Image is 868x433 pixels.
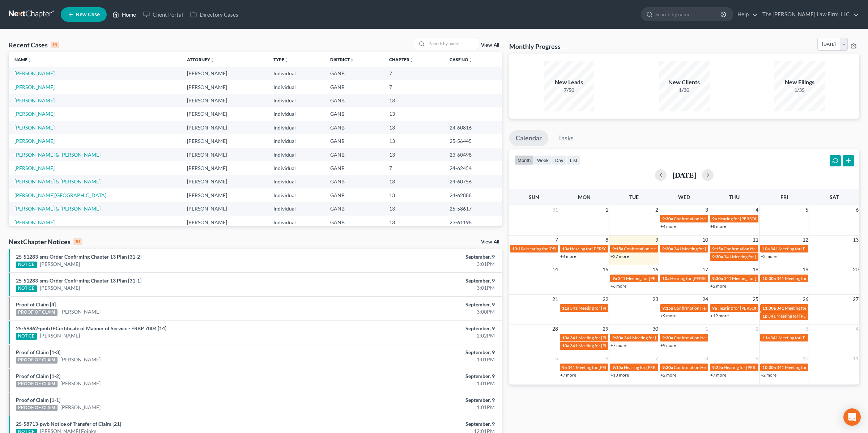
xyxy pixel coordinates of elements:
[752,265,759,274] span: 18
[450,57,473,62] a: Case Nounfold_more
[340,356,495,363] div: 1:01PM
[181,216,268,229] td: [PERSON_NAME]
[780,194,788,200] span: Fri
[660,372,676,378] a: +2 more
[761,372,776,378] a: +2 more
[562,246,569,251] span: 10a
[16,277,141,284] a: 25-51283-sms Order Confirming Chapter 13 Plan [31-1]
[181,175,268,188] td: [PERSON_NAME]
[802,295,809,303] span: 26
[268,216,324,229] td: Individual
[14,219,55,225] a: [PERSON_NAME]
[602,265,609,274] span: 15
[762,276,776,281] span: 10:30a
[724,365,780,370] span: Hearing for [PERSON_NAME]
[27,58,32,62] i: unfold_more
[852,354,859,363] span: 11
[330,57,354,62] a: Districtunfold_more
[340,373,495,380] div: September, 9
[268,202,324,216] td: Individual
[268,107,324,121] td: Individual
[802,354,809,363] span: 10
[724,254,789,259] span: 341 Meeting for [PERSON_NAME]
[324,80,384,94] td: GANB
[554,354,559,363] span: 5
[605,354,609,363] span: 6
[554,235,559,244] span: 7
[14,124,55,131] a: [PERSON_NAME]
[340,404,495,411] div: 1:01PM
[340,253,495,260] div: September, 9
[852,265,859,274] span: 20
[14,84,55,90] a: [PERSON_NAME]
[340,325,495,332] div: September, 9
[16,405,58,411] div: PROOF OF CLAIM
[383,202,444,216] td: 13
[552,265,559,274] span: 14
[712,246,723,251] span: 9:15a
[718,305,774,311] span: Hearing for [PERSON_NAME]
[16,333,37,340] div: NOTICE
[60,404,101,411] a: [PERSON_NAME]
[16,262,37,268] div: NOTICE
[140,8,187,21] a: Client Portal
[284,58,289,62] i: unfold_more
[712,305,717,311] span: 9a
[660,343,676,348] a: +9 more
[629,194,639,200] span: Tue
[14,152,101,158] a: [PERSON_NAME] & [PERSON_NAME]
[759,8,859,21] a: The [PERSON_NAME] Law Firm, LLC
[76,12,100,17] span: New Case
[655,8,722,21] input: Search by name...
[612,276,617,281] span: 9a
[60,380,101,387] a: [PERSON_NAME]
[324,216,384,229] td: GANB
[181,188,268,202] td: [PERSON_NAME]
[552,155,567,165] button: day
[181,94,268,107] td: [PERSON_NAME]
[14,70,55,76] a: [PERSON_NAME]
[652,295,659,303] span: 23
[16,397,60,403] a: Proof of Claim [1-1]
[383,188,444,202] td: 13
[655,235,659,244] span: 9
[427,38,478,49] input: Search by name...
[612,365,623,370] span: 9:15a
[624,246,707,251] span: Confirmation Hearing for [PERSON_NAME]
[187,8,242,21] a: Directory Cases
[655,205,659,214] span: 2
[660,313,676,318] a: +9 more
[14,165,55,171] a: [PERSON_NAME]
[481,239,499,245] a: View All
[40,332,80,339] a: [PERSON_NAME]
[570,343,635,348] span: 341 Meeting for [PERSON_NAME]
[710,283,726,289] a: +2 more
[340,308,495,315] div: 3:00PM
[672,171,696,179] h2: [DATE]
[16,301,56,307] a: Proof of Claim [4]
[560,372,576,378] a: +7 more
[481,43,499,48] a: View All
[705,324,709,333] span: 1
[16,309,58,316] div: PROOF OF CLAIM
[444,121,502,134] td: 24-60816
[562,305,569,311] span: 11a
[624,335,689,340] span: 341 Meeting for [PERSON_NAME]
[16,325,166,331] a: 25-59862-pmb 0-Certificate of Manner of Service - FRBP 7004 [14]
[762,313,767,319] span: 1p
[340,301,495,308] div: September, 9
[562,365,567,370] span: 9a
[324,188,384,202] td: GANB
[340,420,495,428] div: September, 9
[774,86,825,94] div: 1/35
[734,8,758,21] a: Help
[776,276,842,281] span: 341 Meeting for [PERSON_NAME]
[324,67,384,80] td: GANB
[268,161,324,175] td: Individual
[60,308,101,315] a: [PERSON_NAME]
[534,155,552,165] button: week
[16,254,141,260] a: 25-51283-sms Order Confirming Chapter 13 Plan [31-2]
[16,285,37,292] div: NOTICE
[578,194,591,200] span: Mon
[324,148,384,161] td: GANB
